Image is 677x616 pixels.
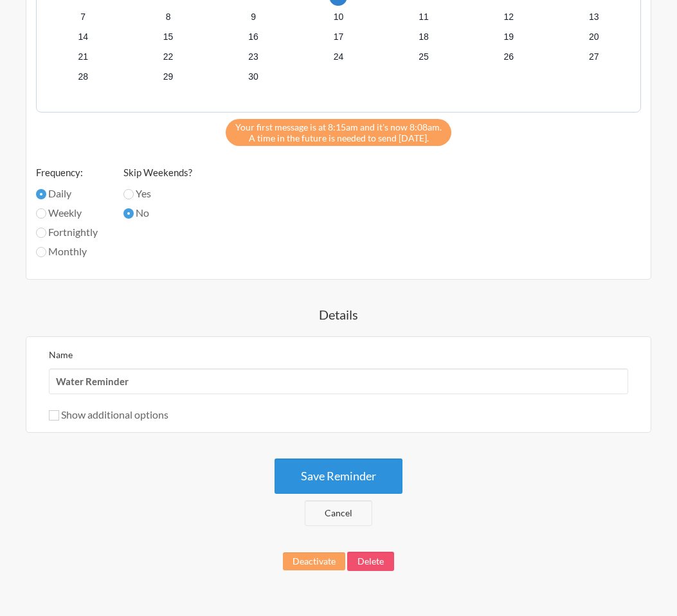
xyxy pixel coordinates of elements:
span: Friday, October 24, 2025 [329,48,347,66]
a: Cancel [305,500,372,526]
span: Sunday, October 19, 2025 [500,28,518,46]
label: Yes [123,186,192,201]
span: Wednesday, October 15, 2025 [159,28,177,46]
div: A time in the future is needed to send [DATE]. [226,119,451,146]
label: Name [49,349,73,360]
label: Frequency: [36,165,98,180]
input: We suggest a 2 to 4 word name [49,368,628,394]
span: Monday, October 20, 2025 [585,28,603,46]
span: Wednesday, October 22, 2025 [159,48,177,66]
span: Friday, October 17, 2025 [329,28,347,46]
h4: Details [26,305,651,323]
label: Monthly [36,244,98,259]
span: Thursday, October 16, 2025 [244,28,262,46]
label: Show additional options [49,408,168,421]
span: Sunday, October 12, 2025 [500,8,518,26]
span: Wednesday, October 8, 2025 [159,8,177,26]
span: Monday, October 13, 2025 [585,8,603,26]
button: Deactivate [283,552,345,570]
label: Weekly [36,205,98,221]
span: Monday, October 27, 2025 [585,48,603,66]
span: Your first message is at 8:15am and it's now 8:08am. [235,122,442,132]
span: Saturday, October 25, 2025 [415,48,433,66]
span: Saturday, October 11, 2025 [415,8,433,26]
label: Fortnightly [36,224,98,240]
span: Thursday, October 9, 2025 [244,8,262,26]
span: Wednesday, October 29, 2025 [159,68,177,86]
input: Show additional options [49,410,59,421]
input: Daily [36,189,46,199]
span: Tuesday, October 28, 2025 [74,68,92,86]
input: Weekly [36,208,46,219]
input: Monthly [36,247,46,257]
span: Thursday, October 23, 2025 [244,48,262,66]
span: Tuesday, October 14, 2025 [74,28,92,46]
input: No [123,208,134,219]
span: Friday, October 10, 2025 [329,8,347,26]
label: Daily [36,186,98,201]
input: Fortnightly [36,228,46,238]
span: Saturday, October 18, 2025 [415,28,433,46]
span: Thursday, October 30, 2025 [244,68,262,86]
span: Sunday, October 26, 2025 [500,48,518,66]
input: Yes [123,189,134,199]
span: Tuesday, October 21, 2025 [74,48,92,66]
span: Tuesday, October 7, 2025 [74,8,92,26]
label: No [123,205,192,221]
label: Skip Weekends? [123,165,192,180]
button: Delete [347,552,394,571]
button: Save Reminder [275,458,402,494]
